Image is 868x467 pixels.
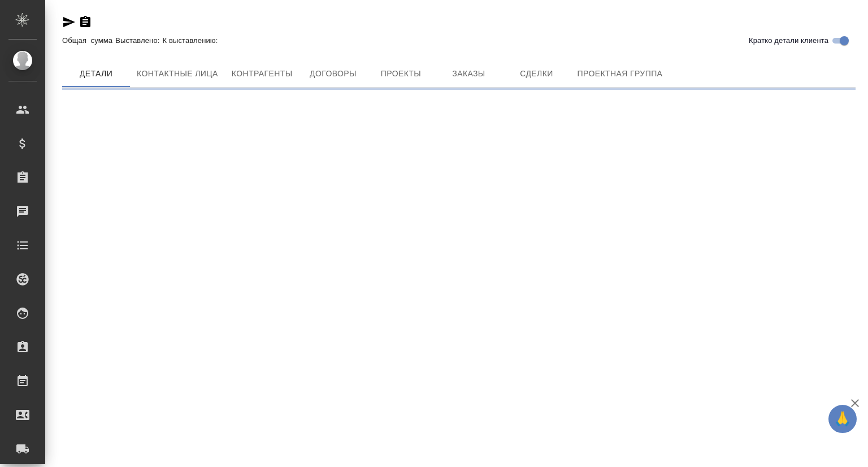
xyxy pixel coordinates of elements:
button: 🙏 [828,405,857,433]
span: Детали [69,67,123,81]
button: Скопировать ссылку [79,15,92,29]
span: Проекты [374,67,428,81]
p: Общая сумма [62,36,115,45]
span: Сделки [509,67,563,81]
span: Кратко детали клиента [749,35,828,46]
button: Скопировать ссылку для ЯМессенджера [62,15,76,29]
span: Договоры [306,67,360,81]
span: Проектная группа [577,67,662,81]
p: К выставлению: [163,36,221,45]
span: Контактные лица [137,67,218,81]
span: Заказы [441,67,496,81]
span: 🙏 [833,407,852,431]
p: Выставлено: [115,36,162,45]
span: Контрагенты [232,67,293,81]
